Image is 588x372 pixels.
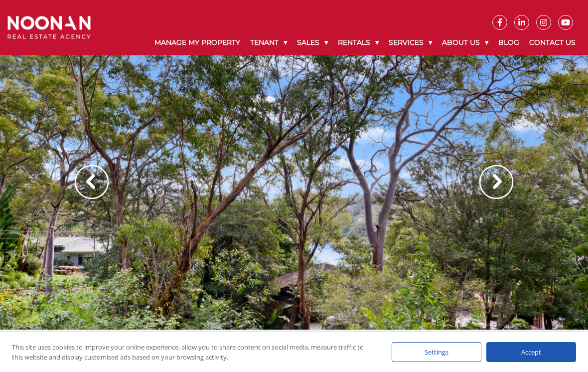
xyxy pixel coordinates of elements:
a: Blog [493,30,524,55]
img: Arrow slider [75,165,109,199]
a: Tenant [245,30,292,55]
a: Manage My Property [149,30,245,55]
a: Services [384,30,437,55]
a: Rentals [333,30,384,55]
div: Accept [486,342,576,362]
a: About Us [437,30,493,55]
div: Settings [392,342,481,362]
div: This site uses cookies to improve your online experience, allow you to share content on social me... [12,342,372,362]
a: Sales [292,30,333,55]
img: Arrow slider [479,165,513,199]
a: Contact Us [524,30,581,55]
img: Noonan Real Estate Agency [7,16,91,39]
